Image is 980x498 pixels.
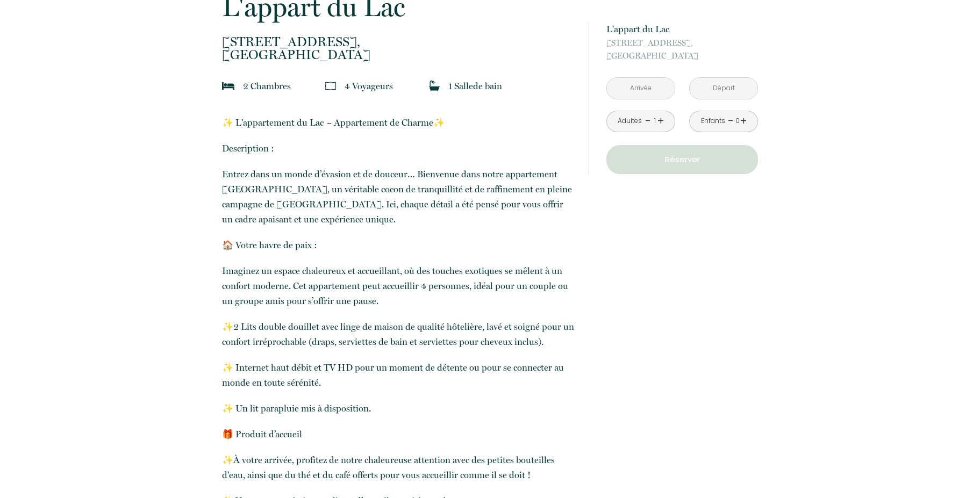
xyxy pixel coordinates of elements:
[222,141,575,156] p: Description :
[618,116,642,126] div: Adultes
[607,78,675,99] input: Arrivée
[690,78,757,99] input: Départ
[645,113,651,129] a: -
[701,116,725,126] div: Enfants
[222,360,575,390] p: ✨ Internet haut débit et TV HD pour un moment de détente ou pour se connecter au monde en toute s...
[389,81,393,91] span: s
[222,263,575,308] p: Imaginez un espace chaleureux et accueillant, où des touches exotiques se mêlent à un confort mod...
[345,78,393,93] p: 4 Voyageur
[222,35,575,61] p: [GEOGRAPHIC_DATA]
[606,37,758,62] p: [GEOGRAPHIC_DATA]
[222,35,575,48] span: [STREET_ADDRESS],
[740,113,747,129] a: +
[606,145,758,174] button: Réserver
[222,237,575,252] p: 🏠 Votre havre de paix :
[610,153,754,166] p: Réserver
[222,319,575,349] p: ✨2 Lits double douillet avec linge de maison de qualité hôtelière, lavé et soigné pour un confort...
[222,452,575,482] p: ✨À votre arrivée, profitez de notre chaleureuse attention avec des petites bouteilles d'eau, ains...
[652,116,657,126] div: 1
[243,78,291,93] p: 2 Chambre
[728,113,734,129] a: -
[606,21,758,37] p: L'appart du Lac
[287,81,291,91] span: s
[325,81,336,91] img: guests
[448,78,502,93] p: 1 Salle de bain
[222,427,575,442] p: 🎁 Produit d’accueil
[657,113,664,129] a: +
[222,167,575,227] p: Entrez dans un monde d’évasion et de douceur… Bienvenue dans notre appartement [GEOGRAPHIC_DATA],...
[735,116,740,126] div: 0
[222,401,575,416] p: ✨ Un lit parapluie mis à disposition.​
[222,115,575,130] p: ✨ L'appartement du Lac – Appartement de Charme✨
[606,37,758,49] span: [STREET_ADDRESS],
